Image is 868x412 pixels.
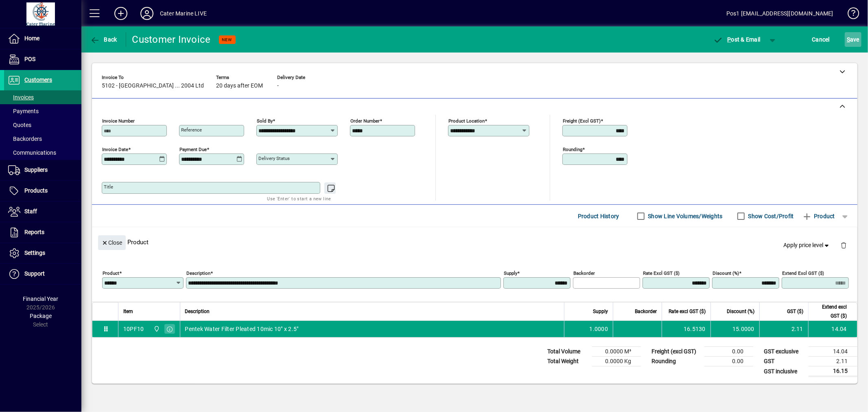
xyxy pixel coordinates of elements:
[185,325,299,333] span: Pentek Water Filter Pleated 10mic 10" x 2.5"
[809,357,857,366] td: 2.11
[726,7,833,20] div: Pos1 [EMAIL_ADDRESS][DOMAIN_NAME]
[88,32,119,47] button: Back
[592,357,641,366] td: 0.0000 Kg
[4,222,81,243] a: Reports
[24,250,45,256] span: Settings
[784,241,831,250] span: Apply price level
[24,187,48,194] span: Products
[504,270,517,276] mat-label: Supply
[30,313,52,319] span: Package
[760,357,809,366] td: GST
[4,28,81,49] a: Home
[132,33,211,46] div: Customer Invoice
[759,321,808,337] td: 2.11
[787,307,803,316] span: GST ($)
[713,270,739,276] mat-label: Discount (%)
[23,296,59,302] span: Financial Year
[179,147,207,152] mat-label: Payment due
[24,56,35,62] span: POS
[543,357,592,366] td: Total Weight
[802,210,835,223] span: Product
[216,83,263,89] span: 20 days after EOM
[647,212,723,220] label: Show Line Volumes/Weights
[4,90,81,104] a: Invoices
[704,357,753,366] td: 0.00
[24,270,45,277] span: Support
[704,347,753,357] td: 0.00
[782,270,824,276] mat-label: Extend excl GST ($)
[711,321,759,337] td: 15.0000
[808,321,857,337] td: 14.04
[563,147,582,152] mat-label: Rounding
[24,208,37,215] span: Staff
[102,118,135,124] mat-label: Invoice number
[760,366,809,377] td: GST inclusive
[573,270,595,276] mat-label: Backorder
[4,160,81,180] a: Suppliers
[4,118,81,132] a: Quotes
[810,32,832,47] button: Cancel
[809,347,857,357] td: 14.04
[578,210,619,223] span: Product History
[102,83,204,89] span: 5102 - [GEOGRAPHIC_DATA] ... 2004 Ltd
[222,37,232,42] span: NEW
[728,36,731,43] span: P
[798,209,839,224] button: Product
[647,347,704,357] td: Freight (excl GST)
[134,6,160,21] button: Profile
[781,238,834,253] button: Apply price level
[847,36,850,43] span: S
[102,147,128,152] mat-label: Invoice date
[635,307,657,316] span: Backorder
[747,212,794,220] label: Show Cost/Profit
[185,307,210,316] span: Description
[727,307,754,316] span: Discount (%)
[181,127,202,133] mat-label: Reference
[847,33,859,46] span: ave
[4,146,81,160] a: Communications
[760,347,809,357] td: GST exclusive
[151,324,161,333] span: Cater Marine
[669,307,706,316] span: Rate excl GST ($)
[104,184,113,190] mat-label: Title
[809,366,857,377] td: 16.15
[834,235,853,255] button: Delete
[96,239,128,246] app-page-header-button: Close
[103,270,119,276] mat-label: Product
[593,307,608,316] span: Supply
[834,241,853,249] app-page-header-button: Delete
[4,49,81,70] a: POS
[4,264,81,284] a: Support
[713,36,761,43] span: ost & Email
[667,325,706,333] div: 16.5130
[4,202,81,222] a: Staff
[101,236,122,250] span: Close
[4,104,81,118] a: Payments
[277,83,279,89] span: -
[8,94,34,101] span: Invoices
[543,347,592,357] td: Total Volume
[108,6,134,21] button: Add
[24,77,52,83] span: Customers
[563,118,601,124] mat-label: Freight (excl GST)
[24,35,39,42] span: Home
[4,243,81,263] a: Settings
[709,32,765,47] button: Post & Email
[160,7,207,20] div: Cater Marine LIVE
[90,36,117,43] span: Back
[24,229,44,235] span: Reports
[4,181,81,201] a: Products
[267,194,331,203] mat-hint: Use 'Enter' to start a new line
[4,132,81,146] a: Backorders
[647,357,704,366] td: Rounding
[592,347,641,357] td: 0.0000 M³
[186,270,210,276] mat-label: Description
[8,136,42,142] span: Backorders
[643,270,680,276] mat-label: Rate excl GST ($)
[257,118,273,124] mat-label: Sold by
[350,118,380,124] mat-label: Order number
[813,302,847,320] span: Extend excl GST ($)
[590,325,608,333] span: 1.0000
[8,122,31,128] span: Quotes
[92,227,857,257] div: Product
